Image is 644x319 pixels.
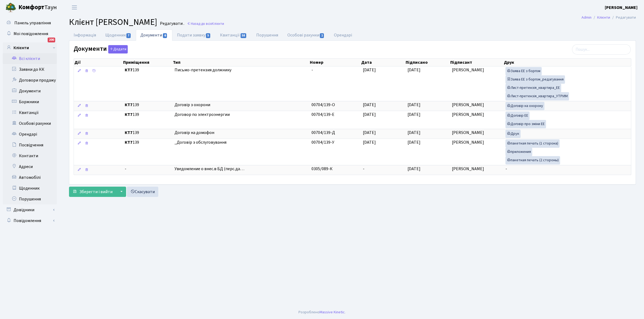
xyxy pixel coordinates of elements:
th: Підписано [405,59,450,66]
a: Щоденник [101,29,136,41]
span: 6 [163,33,167,38]
span: [DATE] [363,139,376,145]
span: 00704/139-Е [311,112,334,117]
span: - [505,166,507,172]
a: Клієнти [3,42,57,53]
a: Заява ЕЕ з боргом_редагування [505,75,565,84]
a: Посвідчення [3,140,57,150]
span: [DATE] [408,139,420,145]
a: [PERSON_NAME] [605,4,638,11]
span: [DATE] [408,166,420,172]
span: 139 [125,139,170,146]
a: Друк [505,130,521,138]
a: Орендарі [3,129,57,140]
span: [PERSON_NAME] [452,166,484,172]
a: Порушення [3,194,57,204]
a: Квитанції [215,29,251,41]
a: Заявки до КК [3,64,57,75]
th: Приміщення [123,59,172,66]
th: Тип [172,59,309,66]
span: - [125,166,170,172]
span: 7 [126,33,131,38]
span: 139 [125,102,170,108]
b: КТ7 [125,139,133,145]
span: Договір з охорони [175,102,307,108]
th: Дії [74,59,123,66]
a: Подати заявку [172,29,215,41]
a: Панель управління [3,18,57,28]
label: Документи [74,45,128,53]
span: [DATE] [408,130,420,136]
span: [PERSON_NAME] [452,67,484,73]
input: Пошук... [572,44,631,55]
a: Лист-претензія_квартира_УТРИМ [505,92,569,100]
b: КТ7 [125,67,133,73]
span: Клієнт [PERSON_NAME] [69,16,157,28]
a: Договір про зміни ЕЕ [505,120,546,128]
a: Повідомлення [3,215,57,226]
a: Квитанції [3,107,57,118]
a: Договір ЕЕ [505,112,530,120]
span: Письмо-претензия должнику [175,67,307,73]
a: Massive Kinetic [320,309,345,315]
a: Всі клієнти [3,53,57,64]
span: [DATE] [363,67,376,73]
span: 00704/139-Д [311,130,335,136]
img: logo.png [5,2,16,13]
span: [DATE] [363,102,376,108]
span: [PERSON_NAME] [452,102,484,108]
b: КТ7 [125,130,133,136]
a: Договір на охорону [505,102,544,110]
a: Договори продажу [3,75,57,86]
span: 00704/139-О [311,102,335,108]
span: 139 [125,112,170,118]
a: Порушення [252,29,283,41]
span: [PERSON_NAME] [452,130,484,136]
span: Договор по электроэнергии [175,112,307,118]
a: Лист-претензія_квартира_ЕЕ [505,84,561,92]
th: Підписант [450,59,503,66]
span: Зберегти і вийти [79,189,113,195]
span: [DATE] [408,102,420,108]
a: Додати [107,44,128,54]
a: Особові рахунки [3,118,57,129]
span: 0305/089-К [311,166,333,172]
li: Редагувати [610,15,636,21]
a: Документи [3,86,57,96]
span: 58 [241,33,247,38]
b: КТ7 [125,112,133,117]
a: Мої повідомлення200 [3,28,57,39]
span: [DATE] [363,130,376,136]
button: Документи [108,45,128,53]
a: Назад до всіхКлієнти [187,21,224,26]
a: Клієнти [597,15,610,20]
span: 1 [320,33,324,38]
span: [PERSON_NAME] [452,112,484,117]
a: Скасувати [127,187,158,197]
span: [DATE] [363,112,376,117]
span: Мої повідомлення [14,31,48,37]
div: Розроблено . [298,309,346,315]
div: 200 [48,38,55,42]
span: Уведомление о внес.в БД (перс.да… [175,166,307,172]
span: 139 [125,130,170,136]
span: [DATE] [408,67,420,73]
span: Таун [18,3,57,12]
span: Клієнти [212,21,224,26]
th: Друк [503,59,631,66]
a: Адреси [3,161,57,172]
span: _Договір з обслуговування [175,139,307,146]
span: Договір на домофон [175,130,307,136]
small: Редагувати . [159,21,184,26]
span: - [363,166,364,172]
a: Боржники [3,96,57,107]
b: [PERSON_NAME] [605,5,638,11]
button: Переключити навігацію [68,3,81,12]
a: Орендарі [329,29,357,41]
a: Admin [581,15,592,20]
span: 139 [125,67,170,73]
a: Довідники [3,204,57,215]
a: приложения [505,148,532,156]
th: Номер [309,59,361,66]
a: Інформація [69,29,101,41]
